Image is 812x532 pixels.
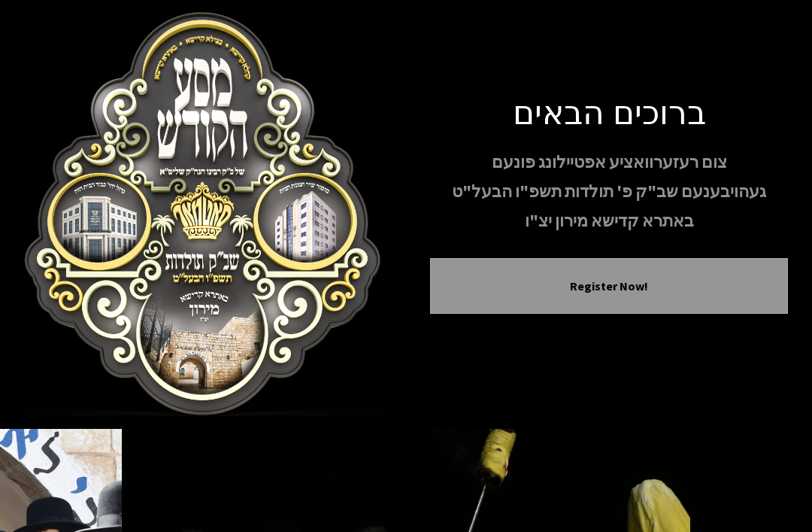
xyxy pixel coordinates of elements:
p: באתרא קדישא מירון יצ"ו [430,208,788,234]
h1: ברוכים הבאים [430,91,788,131]
img: Meron Toldos Logo [24,12,382,417]
p: צום רעזערוואציע אפטיילונג פונעם [430,149,788,175]
button: Register Now! [449,277,769,295]
p: געהויבענעם שב"ק פ' תולדות תשפ"ו הבעל"ט [430,178,788,205]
